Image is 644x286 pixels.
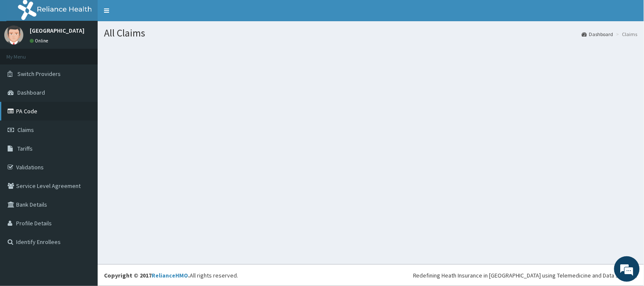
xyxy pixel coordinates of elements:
li: Claims [614,31,638,38]
a: Dashboard [582,31,613,38]
a: RelianceHMO [152,272,188,279]
span: Claims [17,126,34,134]
img: User Image [4,25,23,45]
strong: Copyright © 2017 . [104,272,190,279]
span: Switch Providers [17,70,61,78]
footer: All rights reserved. [98,264,644,286]
span: Dashboard [17,89,45,96]
div: Redefining Heath Insurance in [GEOGRAPHIC_DATA] using Telemedicine and Data Science! [413,271,638,280]
h1: All Claims [104,28,638,39]
a: Online [30,38,50,44]
span: Tariffs [17,145,33,152]
p: [GEOGRAPHIC_DATA] [30,28,84,34]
